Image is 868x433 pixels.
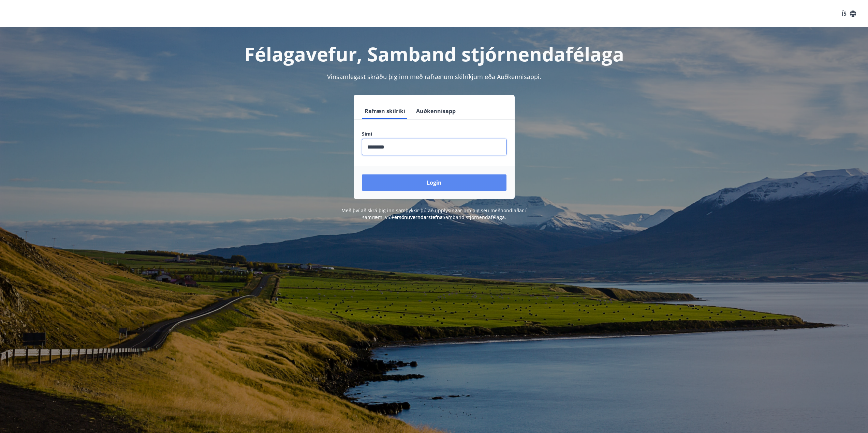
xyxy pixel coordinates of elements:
span: Vinsamlegast skráðu þig inn með rafrænum skilríkjum eða Auðkennisappi. [327,73,541,81]
button: Login [362,174,506,191]
button: Auðkennisapp [413,103,458,119]
button: Rafræn skilríki [362,103,408,119]
label: Sími [362,130,506,137]
span: Með því að skrá þig inn samþykkir þú að upplýsingar um þig séu meðhöndlaðar í samræmi við Samband... [341,207,527,220]
h1: Félagavefur, Samband stjórnendafélaga [197,41,672,67]
a: Persónuverndarstefna [392,214,443,220]
button: ÍS [838,7,860,20]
